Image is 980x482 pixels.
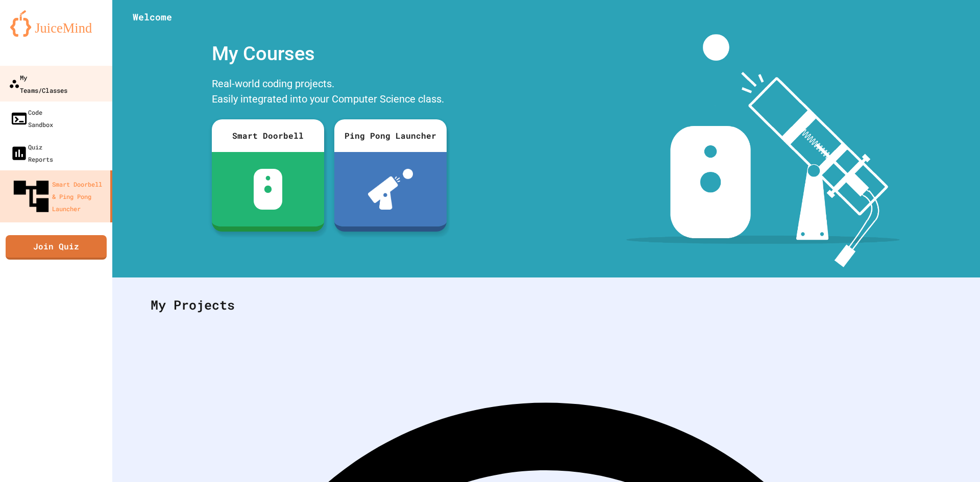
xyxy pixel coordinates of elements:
[254,169,283,210] img: sdb-white.svg
[6,235,107,260] a: Join Quiz
[334,119,447,152] div: Ping Pong Launcher
[626,34,900,267] img: banner-image-my-projects.png
[212,119,324,152] div: Smart Doorbell
[140,285,952,325] div: My Projects
[10,141,53,165] div: Quiz Reports
[207,73,452,112] div: Real-world coding projects. Easily integrated into your Computer Science class.
[10,10,102,37] img: logo-orange.svg
[368,169,413,210] img: ppl-with-ball.png
[10,175,106,217] div: Smart Doorbell & Ping Pong Launcher
[9,71,67,96] div: My Teams/Classes
[10,106,53,131] div: Code Sandbox
[207,34,452,73] div: My Courses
